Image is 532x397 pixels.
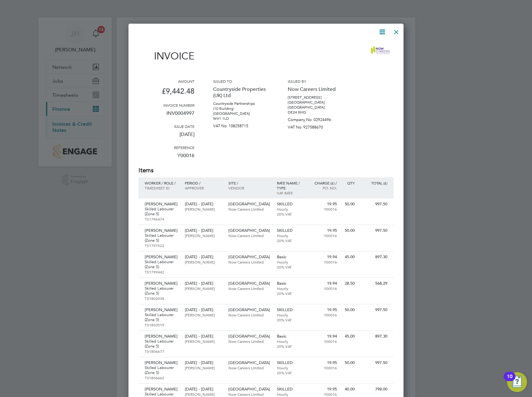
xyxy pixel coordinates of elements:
[361,387,387,392] p: 798.00
[185,180,222,185] p: Period /
[277,238,304,243] p: 20% VAT
[228,281,271,286] p: [GEOGRAPHIC_DATA]
[277,344,304,349] p: 20% VAT
[228,334,271,339] p: [GEOGRAPHIC_DATA]
[343,180,355,185] p: QTY
[185,255,222,259] p: [DATE] - [DATE]
[145,228,179,233] p: [PERSON_NAME]
[277,360,304,365] p: SKILLED
[228,228,271,233] p: [GEOGRAPHIC_DATA]
[310,233,337,238] p: Y00016
[138,108,194,124] p: INV0004997
[213,79,269,84] h3: Issued to
[145,255,179,259] p: [PERSON_NAME]
[185,339,222,344] p: [PERSON_NAME]
[343,360,355,365] p: 50.00
[185,185,222,190] p: Approver
[343,281,355,286] p: 28.50
[361,202,387,207] p: 997.50
[138,124,194,129] h3: Issue date
[145,286,179,296] p: Skilled Labourer (Zone 5)
[310,255,337,259] p: 19.94
[145,349,179,354] p: TS1806677
[185,281,222,286] p: [DATE] - [DATE]
[277,370,304,375] p: 20% VAT
[277,228,304,233] p: SKILLED
[185,228,222,233] p: [DATE] - [DATE]
[145,312,179,322] p: Skilled Labourer (Zone 5)
[213,111,269,116] p: [GEOGRAPHIC_DATA]
[361,180,387,185] p: Total (£)
[138,50,194,62] h1: Invoice
[277,202,304,207] p: SKILLED
[185,286,222,291] p: [PERSON_NAME]
[507,372,527,392] button: Open Resource Center, 10 new notifications
[185,259,222,264] p: [PERSON_NAME]
[310,312,337,317] p: Y00016
[277,387,304,392] p: SKILLED
[343,202,355,207] p: 50.00
[213,101,269,106] p: Countryside Partnerships
[367,41,394,59] img: nowcareers-logo-remittance.png
[228,259,271,264] p: Now Careers Limited
[228,180,271,185] p: Site /
[138,103,194,108] h3: Invoice number
[145,375,179,380] p: TS1806662
[185,392,222,397] p: [PERSON_NAME]
[185,334,222,339] p: [DATE] - [DATE]
[310,334,337,339] p: 19.94
[288,79,344,84] h3: Issued by
[277,392,304,397] p: Hourly
[288,100,344,105] p: [GEOGRAPHIC_DATA]
[277,334,304,339] p: Basic
[185,307,222,312] p: [DATE] - [DATE]
[185,365,222,370] p: [PERSON_NAME]
[138,145,194,150] h3: Reference
[145,387,179,392] p: [PERSON_NAME]
[277,339,304,344] p: Hourly
[310,360,337,365] p: 19.95
[228,365,271,370] p: Now Careers Limited
[228,392,271,397] p: Now Careers Limited
[145,180,179,185] p: Worker / Role /
[228,202,271,207] p: [GEOGRAPHIC_DATA]
[277,233,304,238] p: Hourly
[145,269,179,274] p: TS1799442
[343,334,355,339] p: 45.00
[310,259,337,264] p: Y00016
[185,202,222,207] p: [DATE] - [DATE]
[138,166,394,175] h2: Items
[361,334,387,339] p: 897.30
[213,106,269,111] p: i10 Building
[310,228,337,233] p: 19.95
[310,307,337,312] p: 19.95
[145,307,179,312] p: [PERSON_NAME]
[361,255,387,259] p: 897.30
[343,228,355,233] p: 50.00
[228,286,271,291] p: Now Careers Limited
[288,122,344,130] p: VAT No: 927588670
[277,365,304,370] p: Hourly
[277,207,304,212] p: Hourly
[185,312,222,317] p: [PERSON_NAME]
[185,360,222,365] p: [DATE] - [DATE]
[343,307,355,312] p: 50.00
[145,259,179,269] p: Skilled Labourer (Zone 5)
[310,202,337,207] p: 19.95
[288,105,344,110] p: [GEOGRAPHIC_DATA]
[277,255,304,259] p: Basic
[145,360,179,365] p: [PERSON_NAME]
[228,233,271,238] p: Now Careers Limited
[145,281,179,286] p: [PERSON_NAME]
[228,387,271,392] p: [GEOGRAPHIC_DATA]
[277,312,304,317] p: Hourly
[288,110,344,115] p: DE24 8HG
[277,281,304,286] p: Basic
[185,207,222,212] p: [PERSON_NAME]
[145,185,179,190] p: Timesheet ID
[507,376,512,385] div: 10
[145,365,179,375] p: Skilled Labourer (Zone 5)
[185,387,222,392] p: [DATE] - [DATE]
[138,84,194,103] p: £9,442.48
[361,281,387,286] p: 568.29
